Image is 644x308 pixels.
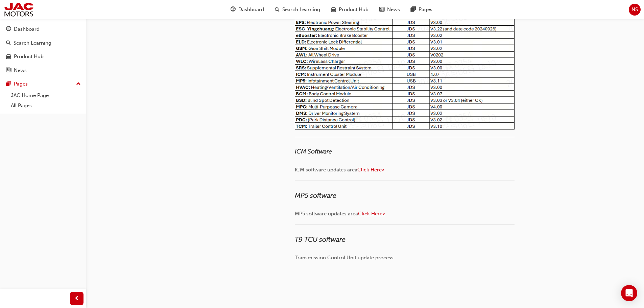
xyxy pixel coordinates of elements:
[14,25,40,33] div: Dashboard
[3,64,84,77] a: News
[331,5,336,14] span: car-icon
[629,4,641,16] button: NS
[14,67,27,74] div: News
[326,3,374,17] a: car-iconProduct Hub
[231,5,236,14] span: guage-icon
[8,100,84,111] a: All Pages
[339,6,368,14] span: Product Hub
[269,3,326,17] a: search-iconSearch Learning
[282,6,320,14] span: Search Learning
[621,285,637,301] div: Open Intercom Messenger
[374,3,405,17] a: news-iconNews
[76,80,81,89] span: up-icon
[295,192,336,199] span: MP5 software
[275,5,280,14] span: search-icon
[3,78,84,90] button: Pages
[3,50,84,63] a: Product Hub
[238,6,264,14] span: Dashboard
[405,3,438,17] a: pages-iconPages
[6,81,11,87] span: pages-icon
[387,6,400,14] span: News
[14,80,28,88] div: Pages
[6,54,11,60] span: car-icon
[3,23,84,35] a: Dashboard
[295,211,358,217] span: MP5 software updates area
[295,236,345,243] span: T9 TCU software
[411,5,416,14] span: pages-icon
[14,53,44,61] div: Product Hub
[3,2,34,17] img: jac-portal
[3,22,84,78] button: DashboardSearch LearningProduct HubNews
[6,40,11,46] span: search-icon
[358,211,385,217] a: Click Here>
[419,6,432,14] span: Pages
[225,3,269,17] a: guage-iconDashboard
[631,6,638,14] span: NS
[357,167,384,173] a: Click Here>
[8,90,84,101] a: JAC Home Page
[295,148,332,155] span: ICM Software
[379,5,384,14] span: news-icon
[295,167,357,173] span: ICM software updates area
[295,255,393,261] span: Transmission Control Unit update process
[74,294,79,303] span: prev-icon
[14,39,51,47] div: Search Learning
[6,68,11,74] span: news-icon
[3,37,84,49] a: Search Learning
[6,26,11,32] span: guage-icon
